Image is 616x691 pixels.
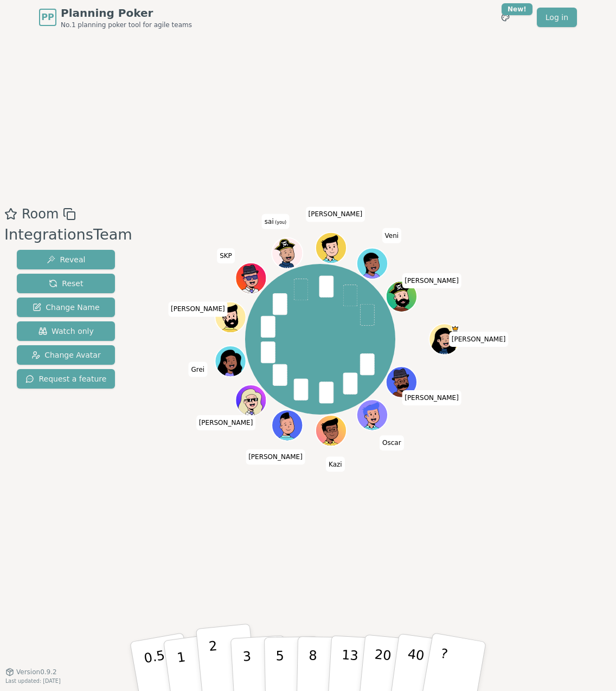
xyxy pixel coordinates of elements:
span: Last updated: [DATE] [5,678,61,684]
span: Click to change your name [380,435,404,450]
span: Reset [49,278,83,289]
span: Room [22,204,59,224]
span: Click to change your name [402,273,461,288]
span: Planning Poker [61,5,192,21]
button: New! [496,8,515,27]
span: Request a feature [25,373,106,384]
button: Reset [17,274,115,293]
button: Add as favourite [4,204,17,224]
span: PP [41,11,54,24]
span: Reveal [47,254,85,265]
span: Click to change your name [189,362,208,377]
span: Click to change your name [402,390,461,405]
button: Request a feature [17,369,115,389]
span: Click to change your name [217,248,235,263]
span: Kate is the host [452,325,459,332]
span: Watch only [39,326,94,337]
span: Click to change your name [246,449,305,464]
button: Change Avatar [17,345,115,365]
span: No.1 planning poker tool for agile teams [61,21,192,29]
span: Click to change your name [168,302,228,317]
button: Watch only [17,321,115,341]
span: Click to change your name [306,207,365,222]
span: (you) [274,220,287,225]
span: Change Name [33,302,99,313]
span: Click to change your name [326,457,345,472]
span: Click to change your name [196,415,256,430]
a: PPPlanning PokerNo.1 planning poker tool for agile teams [39,5,192,29]
div: IntegrationsTeam [4,224,132,246]
span: Click to change your name [449,332,509,347]
button: Click to change your avatar [273,239,302,268]
span: Version 0.9.2 [16,668,57,676]
button: Version0.9.2 [5,668,57,676]
span: Click to change your name [262,214,289,229]
button: Reveal [17,250,115,269]
span: Change Avatar [31,350,101,360]
a: Log in [537,8,577,27]
button: Change Name [17,298,115,317]
span: Click to change your name [382,228,402,243]
div: New! [502,3,532,15]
